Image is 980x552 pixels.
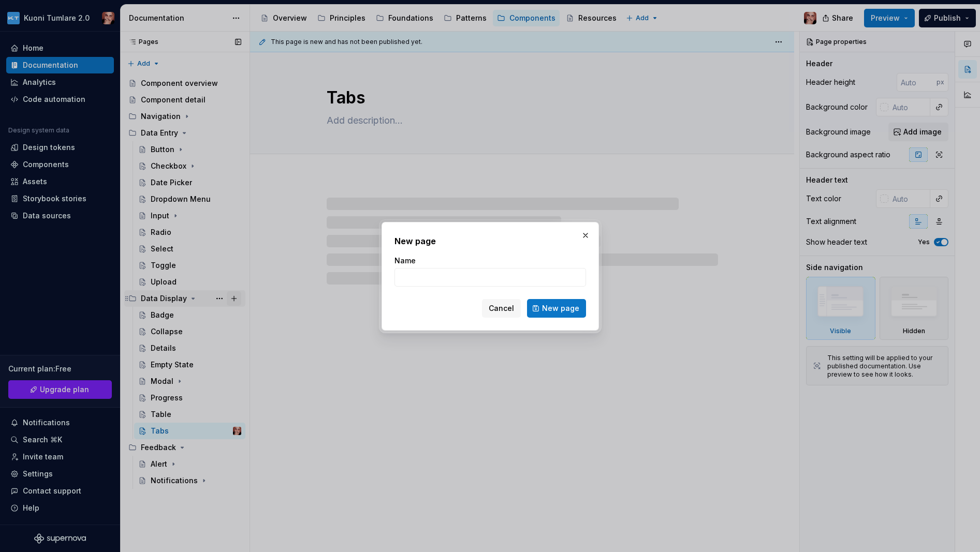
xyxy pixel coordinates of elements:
span: New page [542,303,579,314]
button: Cancel [482,299,521,318]
h2: New page [394,235,586,247]
span: Cancel [489,303,514,314]
label: Name [394,256,416,266]
button: New page [527,299,586,318]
